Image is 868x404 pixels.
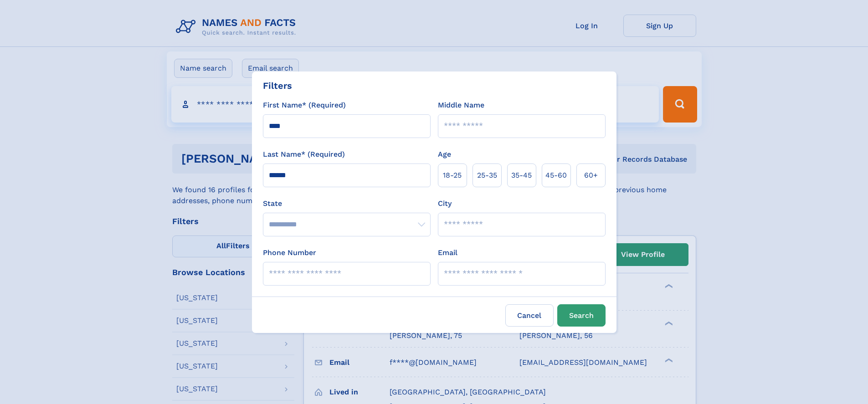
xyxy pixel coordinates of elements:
span: 35‑45 [511,170,532,181]
label: City [438,198,452,209]
span: 45‑60 [545,170,567,181]
span: 60+ [584,170,598,181]
label: Phone Number [263,247,316,258]
span: 25‑35 [477,170,497,181]
label: First Name* (Required) [263,100,346,111]
label: Age [438,149,451,160]
div: Filters [263,79,292,92]
button: Search [557,304,606,327]
label: State [263,198,431,209]
span: 18‑25 [443,170,462,181]
label: Email [438,247,457,258]
label: Last Name* (Required) [263,149,345,160]
label: Middle Name [438,100,484,111]
label: Cancel [505,304,554,327]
